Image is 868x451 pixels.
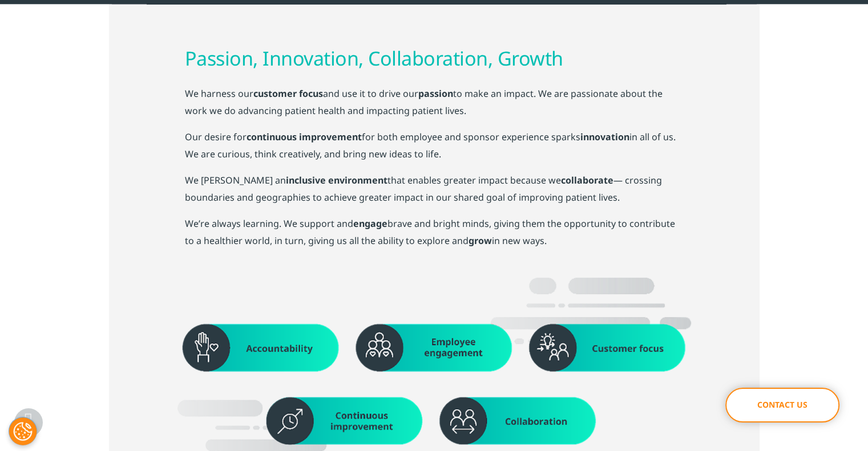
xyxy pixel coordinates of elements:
strong: continuous improvement [247,131,362,143]
a: Contact Us [725,388,839,422]
strong: grow [469,234,492,247]
strong: collaborate [561,174,613,186]
strong: inclusive environment [286,174,387,186]
button: Cookies Settings [9,417,37,445]
strong: innovation [580,131,629,143]
p: We [PERSON_NAME] an that enables greater impact because we — crossing boundaries and geographies ... [185,172,684,215]
p: Our desire for for both employee and sponsor experience sparks in all of us. We are curious, thin... [185,128,684,172]
strong: engage [353,217,387,230]
p: We’re always learning. We support and brave and bright minds, giving them the opportunity to cont... [185,215,684,249]
strong: passion [418,87,453,100]
h3: Passion, Innovation, Collaboration, Growth [185,46,684,71]
strong: customer focus [253,87,323,100]
p: We harness our and use it to drive our to make an impact. We are passionate about the work we do ... [185,85,684,128]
